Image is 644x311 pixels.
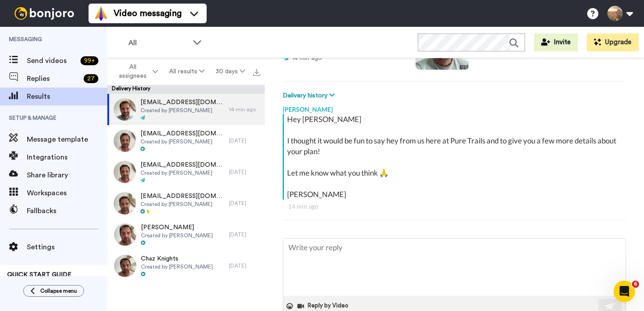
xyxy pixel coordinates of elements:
[27,134,107,145] span: Message template
[80,56,98,65] div: 99 +
[27,170,107,181] span: Share library
[210,63,250,80] button: 30 days
[283,101,626,114] div: [PERSON_NAME]
[23,285,84,297] button: Collapse menu
[107,85,265,94] div: Delivery History
[606,303,615,310] img: send-white.svg
[250,65,263,78] button: Export all results that match these filters now.
[114,223,136,246] img: fa95d728-f282-4b60-964b-4103181ae8cb-thumb.jpg
[587,34,639,51] button: Upgrade
[114,63,151,80] span: All assignees
[107,219,265,250] a: [PERSON_NAME]Created by [PERSON_NAME][DATE]
[632,281,639,288] span: 6
[141,232,213,239] span: Created by [PERSON_NAME]
[27,91,107,102] span: Results
[114,130,136,152] img: ffc29c47-4a06-4a40-b860-2fb0ddbc852b-thumb.jpg
[7,272,72,278] span: QUICK START GUIDE
[11,7,78,20] img: bj-logo-header-white.svg
[287,114,624,200] div: Hey [PERSON_NAME] I thought it would be fun to say hey from us here at Pure Trails and to give yo...
[27,55,77,66] span: Send videos
[140,129,225,138] span: [EMAIL_ADDRESS][DOMAIN_NAME]
[114,98,136,121] img: adbbe6ec-e5eb-4721-b375-d36430be229a-thumb.jpg
[27,188,107,198] span: Workspaces
[283,91,337,101] button: Delivery history
[114,192,136,214] img: 59037d70-ad27-48ac-9e62-29f3c66fc0ed-thumb.jpg
[164,63,210,80] button: All results
[292,55,322,61] span: 14 min ago
[114,161,136,183] img: f9e45d7d-2b0f-40d3-813e-4cdfbc6a6412-thumb.jpg
[114,255,136,277] img: 8e62e1be-8378-488e-acc4-e4d696456d45-thumb.jpg
[141,254,213,263] span: Chaz Knights
[94,6,108,21] img: vm-color.svg
[40,287,77,294] span: Collapse menu
[288,202,621,211] div: 14 min ago
[141,223,213,232] span: [PERSON_NAME]
[27,152,107,163] span: Integrations
[84,74,98,83] div: 27
[141,263,213,270] span: Created by [PERSON_NAME]
[229,231,260,238] div: [DATE]
[140,160,225,169] span: [EMAIL_ADDRESS][DOMAIN_NAME]
[229,262,260,269] div: [DATE]
[114,7,182,20] span: Video messaging
[27,206,107,216] span: Fallbacks
[27,242,107,252] span: Settings
[107,94,265,125] a: [EMAIL_ADDRESS][DOMAIN_NAME]Created by [PERSON_NAME]14 min ago
[140,169,225,177] span: Created by [PERSON_NAME]
[614,281,635,302] iframe: Intercom live chat
[128,38,188,48] span: All
[107,188,265,219] a: [EMAIL_ADDRESS][DOMAIN_NAME]Created by [PERSON_NAME][DATE]
[107,156,265,188] a: [EMAIL_ADDRESS][DOMAIN_NAME]Created by [PERSON_NAME][DATE]
[107,125,265,156] a: [EMAIL_ADDRESS][DOMAIN_NAME]Created by [PERSON_NAME][DATE]
[140,107,225,114] span: Created by [PERSON_NAME]
[229,200,260,207] div: [DATE]
[253,69,260,76] img: export.svg
[27,73,80,84] span: Replies
[107,250,265,282] a: Chaz KnightsCreated by [PERSON_NAME][DATE]
[534,34,578,51] button: Invite
[140,138,225,145] span: Created by [PERSON_NAME]
[109,59,164,84] button: All assignees
[140,201,225,208] span: Created by [PERSON_NAME]
[140,192,225,201] span: [EMAIL_ADDRESS][DOMAIN_NAME]
[229,137,260,144] div: [DATE]
[140,98,225,107] span: [EMAIL_ADDRESS][DOMAIN_NAME]
[229,168,260,176] div: [DATE]
[229,106,260,113] div: 14 min ago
